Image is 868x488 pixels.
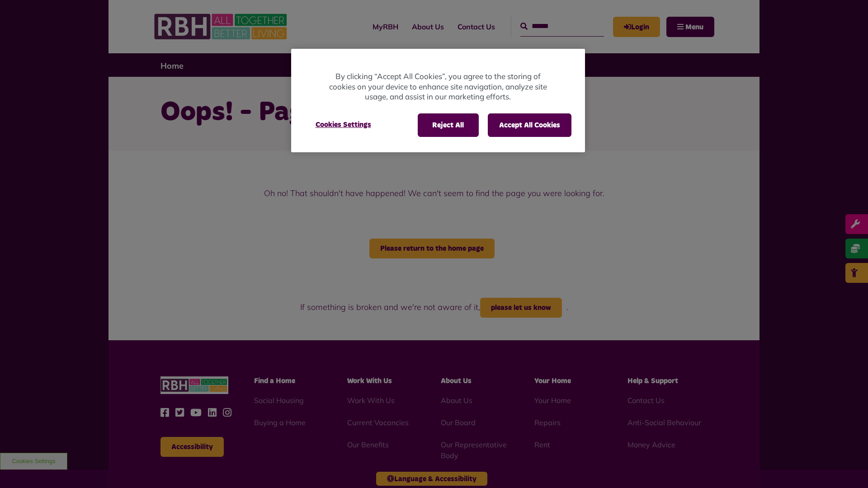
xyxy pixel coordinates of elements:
[488,113,571,137] button: Accept All Cookies
[291,49,585,152] div: Privacy
[291,49,585,152] div: Cookie banner
[305,113,382,136] button: Cookies Settings
[418,113,479,137] button: Reject All
[327,71,549,102] p: By clicking “Accept All Cookies”, you agree to the storing of cookies on your device to enhance s...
